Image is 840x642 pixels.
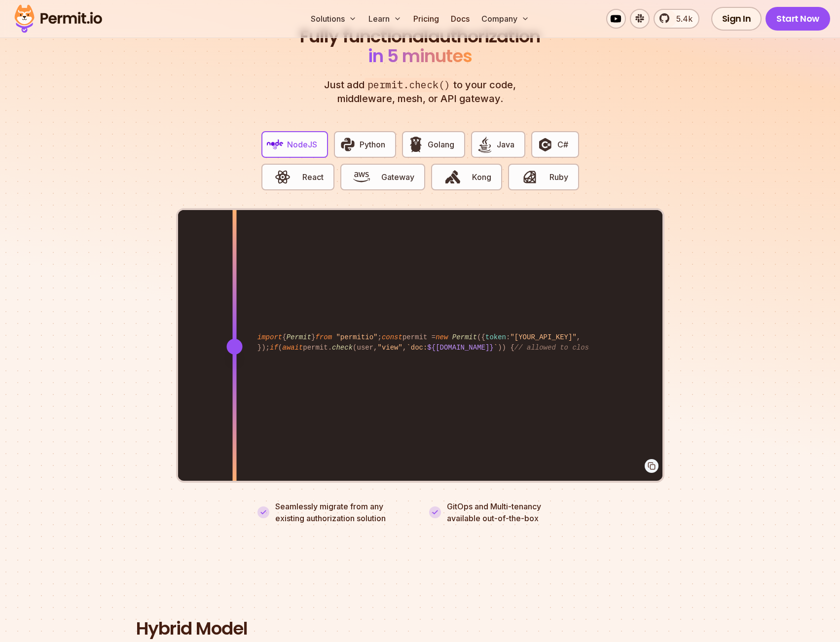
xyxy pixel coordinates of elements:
span: import [257,333,282,341]
img: Ruby [521,169,538,185]
img: Java [476,136,493,153]
span: Ruby [549,171,568,183]
a: Docs [447,9,474,29]
span: in 5 minutes [368,43,472,69]
span: Java [497,139,514,150]
img: Python [339,136,356,153]
button: Company [477,9,533,29]
img: C# [537,136,553,153]
span: "[YOUR_API_KEY]" [510,333,576,341]
span: check [332,344,353,352]
button: Learn [365,9,405,29]
img: Gateway [353,169,370,185]
span: "view" [378,344,402,352]
span: // allowed to close issue [514,344,618,352]
span: Permit [287,333,311,341]
img: Permit logo [10,2,107,36]
span: permit.check() [365,78,453,92]
span: token [485,333,506,341]
span: `doc: ` [406,344,498,352]
span: Kong [472,171,491,183]
img: React [274,169,291,185]
span: if [270,344,278,352]
img: Kong [444,169,461,185]
h2: Hybrid Model [136,619,704,639]
span: NodeJS [287,139,317,150]
span: ${[DOMAIN_NAME]} [427,344,493,352]
span: Permit [452,333,477,341]
button: Solutions [307,9,361,29]
p: GitOps and Multi-tenancy available out-of-the-box [447,500,541,524]
p: Just add to your code, middleware, mesh, or API gateway. [314,78,527,106]
span: Gateway [381,171,414,183]
span: "permitio" [336,333,377,341]
span: new [436,333,448,341]
span: Python [360,139,385,150]
span: await [282,344,303,352]
a: Pricing [409,9,443,29]
code: { } ; permit = ({ : , }); ( permit. (user, , )) { } [251,324,589,361]
span: 5.4k [670,13,693,25]
a: 5.4k [654,9,699,29]
p: Seamlessly migrate from any existing authorization solution [275,500,411,524]
span: Golang [428,139,454,150]
h2: authorization [298,27,543,66]
img: NodeJS [267,136,284,153]
a: Start Now [766,7,830,31]
span: from [315,333,332,341]
span: C# [557,139,568,150]
a: Sign In [711,7,762,31]
span: React [302,171,324,183]
img: Golang [407,136,424,153]
span: Fully functional [300,27,428,46]
span: const [382,333,402,341]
